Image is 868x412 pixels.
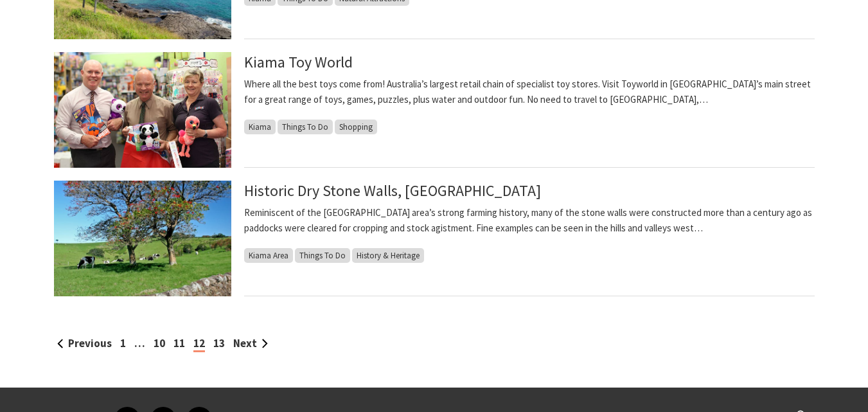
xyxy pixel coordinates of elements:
[173,336,185,350] a: 11
[244,205,815,236] p: Reminiscent of the [GEOGRAPHIC_DATA] area’s strong farming history, many of the stone walls were ...
[244,181,541,201] a: Historic Dry Stone Walls, [GEOGRAPHIC_DATA]
[335,120,377,134] span: Shopping
[120,336,126,350] a: 1
[213,336,225,350] a: 13
[244,76,815,107] p: Where all the best toys come from! Australia’s largest retail chain of specialist toy stores. Vis...
[54,181,231,296] img: Dry Stone Walls
[233,336,268,350] a: Next
[134,336,145,350] span: …
[57,336,112,350] a: Previous
[244,120,276,134] span: Kiama
[244,248,293,263] span: Kiama Area
[278,120,333,134] span: Things To Do
[244,52,353,72] a: Kiama Toy World
[295,248,350,263] span: Things To Do
[154,336,165,350] a: 10
[193,336,205,352] span: 12
[352,248,424,263] span: History & Heritage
